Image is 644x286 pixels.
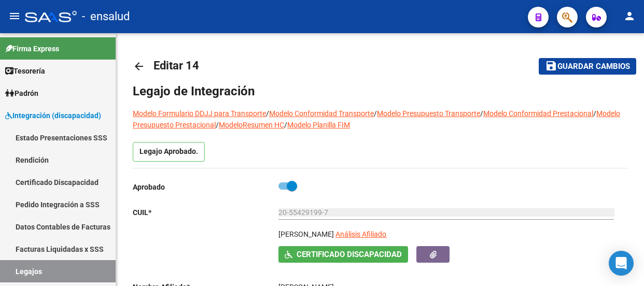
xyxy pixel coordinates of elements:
a: Modelo Conformidad Transporte [269,109,374,118]
div: Open Intercom Messenger [609,251,634,276]
span: Análisis Afiliado [335,230,386,238]
a: ModeloResumen HC [219,121,284,129]
span: Certificado Discapacidad [297,250,402,260]
mat-icon: save [545,60,557,72]
span: Guardar cambios [557,62,630,71]
h1: Legajo de Integración [133,83,627,99]
mat-icon: menu [8,10,21,22]
p: Legajo Aprobado. [133,142,205,162]
p: Aprobado [133,181,278,193]
p: CUIL [133,207,278,218]
button: Certificado Discapacidad [278,246,408,262]
a: Modelo Conformidad Prestacional [483,109,593,118]
span: Tesorería [5,65,45,77]
mat-icon: arrow_back [133,60,145,73]
a: Modelo Formulario DDJJ para Transporte [133,109,266,118]
span: - ensalud [82,5,130,28]
button: Guardar cambios [539,58,636,74]
span: Editar 14 [153,59,199,72]
a: Modelo Presupuesto Transporte [377,109,480,118]
p: [PERSON_NAME] [278,228,334,240]
a: Modelo Planilla FIM [287,121,350,129]
mat-icon: person [623,10,636,22]
span: Integración (discapacidad) [5,110,101,121]
span: Firma Express [5,43,59,54]
span: Padrón [5,88,38,99]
